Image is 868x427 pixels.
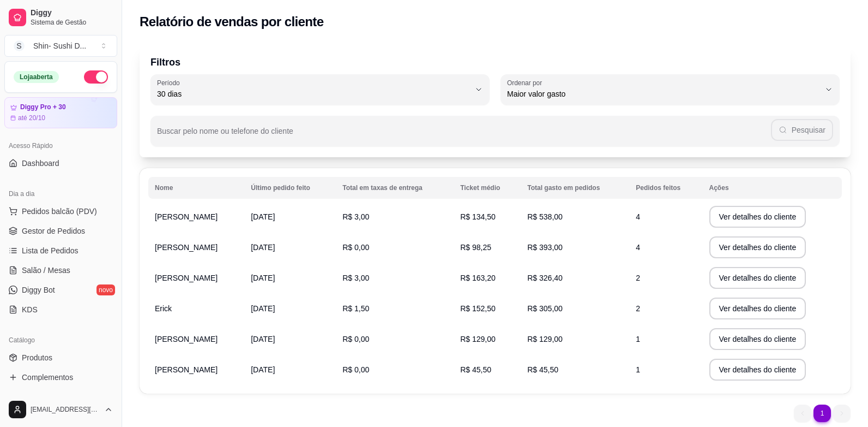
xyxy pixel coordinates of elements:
[22,265,70,276] span: Salão / Mesas
[527,243,563,252] span: R$ 393,00
[4,331,117,349] div: Catálogo
[501,74,840,105] button: Ordenar porMaior valor gasto
[22,158,59,169] span: Dashboard
[709,359,806,381] button: Ver detalhes do cliente
[460,335,496,343] span: R$ 129,00
[703,177,842,199] th: Ações
[4,4,117,31] a: DiggySistema de Gestão
[4,396,117,423] button: [EMAIL_ADDRESS][DOMAIN_NAME]
[157,78,183,87] label: Período
[148,177,244,199] th: Nome
[18,114,45,122] article: até 20/10
[4,349,117,366] a: Produtos
[460,274,496,282] span: R$ 163,20
[4,262,117,279] a: Salão / Mesas
[22,372,73,383] span: Complementos
[4,222,117,240] a: Gestor de Pedidos
[244,177,336,199] th: Último pedido feito
[31,8,113,18] span: Diggy
[22,352,52,363] span: Produtos
[150,55,840,70] p: Filtros
[521,177,629,199] th: Total gasto em pedidos
[507,78,546,87] label: Ordenar por
[22,226,85,236] span: Gestor de Pedidos
[342,274,369,282] span: R$ 3,00
[155,212,218,221] span: [PERSON_NAME]
[4,281,117,299] a: Diggy Botnovo
[4,301,117,318] a: KDS
[155,365,218,374] span: [PERSON_NAME]
[31,18,113,27] span: Sistema de Gestão
[4,203,117,220] button: Pedidos balcão (PDV)
[636,304,640,313] span: 2
[636,212,640,221] span: 4
[4,369,117,386] a: Complementos
[709,298,806,319] button: Ver detalhes do cliente
[460,304,496,313] span: R$ 152,50
[460,365,491,374] span: R$ 45,50
[20,103,66,111] article: Diggy Pro + 30
[31,405,100,414] span: [EMAIL_ADDRESS][DOMAIN_NAME]
[251,304,275,313] span: [DATE]
[636,274,640,282] span: 2
[150,74,490,105] button: Período30 dias
[157,88,470,99] span: 30 dias
[155,335,218,343] span: [PERSON_NAME]
[155,243,218,252] span: [PERSON_NAME]
[527,212,563,221] span: R$ 538,00
[709,267,806,289] button: Ver detalhes do cliente
[342,212,369,221] span: R$ 3,00
[4,242,117,259] a: Lista de Pedidos
[4,137,117,155] div: Acesso Rápido
[251,243,275,252] span: [DATE]
[4,35,117,57] button: Select a team
[636,365,640,374] span: 1
[709,328,806,350] button: Ver detalhes do cliente
[454,177,521,199] th: Ticket médio
[4,155,117,172] a: Dashboard
[4,185,117,203] div: Dia a dia
[155,304,172,313] span: Erick
[527,365,558,374] span: R$ 45,50
[629,177,702,199] th: Pedidos feitos
[342,243,369,252] span: R$ 0,00
[22,245,79,256] span: Lista de Pedidos
[251,212,275,221] span: [DATE]
[22,284,55,295] span: Diggy Bot
[336,177,454,199] th: Total em taxas de entrega
[507,88,820,99] span: Maior valor gasto
[155,274,218,282] span: [PERSON_NAME]
[527,335,563,343] span: R$ 129,00
[636,243,640,252] span: 4
[14,40,25,51] span: S
[157,130,771,141] input: Buscar pelo nome ou telefone do cliente
[709,236,806,258] button: Ver detalhes do cliente
[460,243,491,252] span: R$ 98,25
[813,405,831,422] li: pagination item 1 active
[33,40,86,51] div: Shin- Sushi D ...
[22,304,38,315] span: KDS
[342,365,369,374] span: R$ 0,00
[251,365,275,374] span: [DATE]
[4,97,117,128] a: Diggy Pro + 30até 20/10
[140,13,324,31] h2: Relatório de vendas por cliente
[460,212,496,221] span: R$ 134,50
[527,274,563,282] span: R$ 326,40
[251,274,275,282] span: [DATE]
[84,70,108,84] button: Alterar Status
[709,206,806,228] button: Ver detalhes do cliente
[342,335,369,343] span: R$ 0,00
[342,304,369,313] span: R$ 1,50
[527,304,563,313] span: R$ 305,00
[14,71,59,83] div: Loja aberta
[251,335,275,343] span: [DATE]
[22,206,97,217] span: Pedidos balcão (PDV)
[636,335,640,343] span: 1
